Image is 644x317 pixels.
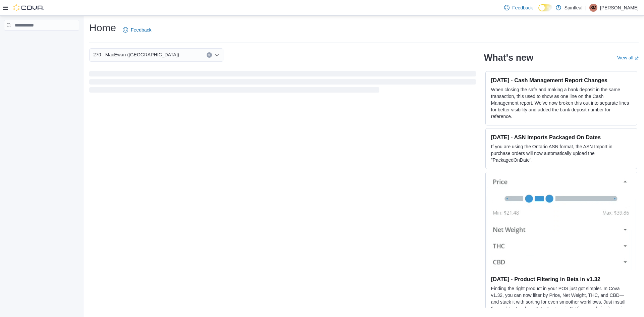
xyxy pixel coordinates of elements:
a: Feedback [501,1,535,14]
input: Dark Mode [538,4,552,11]
a: View allExternal link [617,55,639,60]
p: If you are using the Ontario ASN format, the ASN Import in purchase orders will now automatically... [491,143,632,163]
span: SM [590,4,596,12]
h3: [DATE] - ASN Imports Packaged On Dates [491,134,632,141]
p: Spiritleaf [565,4,583,12]
svg: External link [635,56,639,60]
span: Feedback [512,4,533,11]
h3: [DATE] - Product Filtering in Beta in v1.32 [491,276,632,282]
p: When closing the safe and making a bank deposit in the same transaction, this used to show as one... [491,86,632,120]
button: Clear input [207,52,212,58]
nav: Complex example [4,32,79,48]
h3: [DATE] - Cash Management Report Changes [491,77,632,84]
a: Feedback [120,23,154,37]
p: [PERSON_NAME] [600,4,639,12]
div: Shelby M [589,4,597,12]
p: | [585,4,587,12]
h2: What's new [484,52,533,63]
span: 270 - MacEwan ([GEOGRAPHIC_DATA]) [93,51,179,59]
h1: Home [89,21,116,35]
button: Open list of options [214,52,219,58]
em: Beta Features [535,306,565,311]
span: Feedback [131,27,151,33]
span: Loading [89,72,476,94]
img: Cova [13,4,44,11]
